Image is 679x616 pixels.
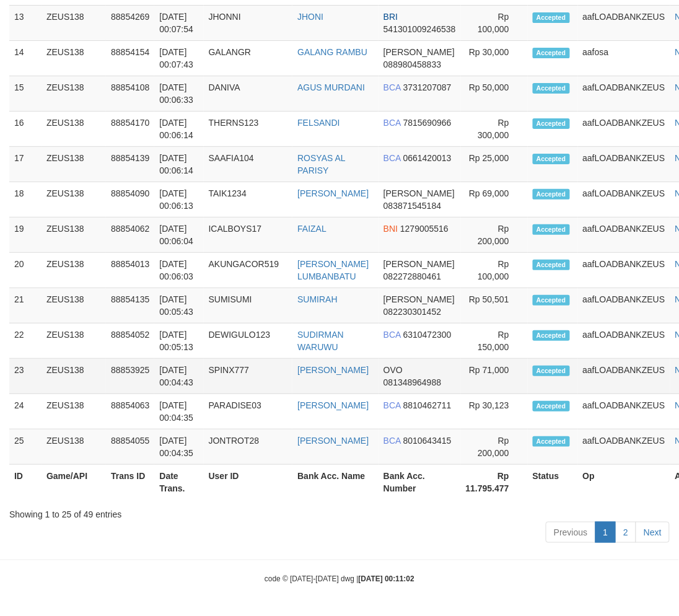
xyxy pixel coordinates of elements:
span: Accepted [533,436,570,447]
a: 2 [615,522,636,543]
td: 88854090 [106,182,154,218]
td: 14 [9,41,42,76]
td: Rp 100,000 [461,253,528,288]
a: Next [636,522,670,543]
td: [DATE] 00:07:43 [154,41,203,76]
a: [PERSON_NAME] [297,400,369,410]
span: Copy 082272880461 to clipboard [383,271,441,281]
td: aafLOADBANKZEUS [578,359,670,394]
td: Rp 69,000 [461,182,528,218]
td: [DATE] 00:04:35 [154,394,203,429]
a: SUDIRMAN WARUWU [297,330,344,352]
td: [DATE] 00:04:43 [154,359,203,394]
span: Accepted [533,118,570,129]
td: [DATE] 00:06:04 [154,218,203,253]
td: aafLOADBANKZEUS [578,76,670,112]
span: BCA [383,118,401,128]
td: GALANGR [204,41,293,76]
a: SUMIRAH [297,294,338,304]
span: BCA [383,82,401,92]
td: aafLOADBANKZEUS [578,288,670,323]
span: Copy 8810462711 to clipboard [403,400,452,410]
td: [DATE] 00:06:03 [154,253,203,288]
td: ZEUS138 [42,6,106,41]
th: User ID [204,465,293,500]
a: FAIZAL [297,224,326,234]
td: aafLOADBANKZEUS [578,253,670,288]
span: BRI [383,12,398,22]
span: [PERSON_NAME] [383,259,455,269]
td: [DATE] 00:06:13 [154,182,203,218]
td: 24 [9,394,42,429]
th: Trans ID [106,465,154,500]
td: [DATE] 00:06:33 [154,76,203,112]
span: Copy 083871545184 to clipboard [383,201,441,211]
td: ZEUS138 [42,394,106,429]
a: [PERSON_NAME] [297,436,369,446]
td: aafLOADBANKZEUS [578,112,670,147]
a: FELSANDI [297,118,339,128]
td: aafLOADBANKZEUS [578,6,670,41]
a: GALANG RAMBU [297,47,367,57]
span: BCA [383,153,401,163]
th: Bank Acc. Number [379,465,461,500]
td: 16 [9,112,42,147]
td: ZEUS138 [42,147,106,182]
td: 88854154 [106,41,154,76]
span: Accepted [533,295,570,306]
td: aafLOADBANKZEUS [578,394,670,429]
small: code © [DATE]-[DATE] dwg | [265,575,414,584]
td: Rp 50,501 [461,288,528,323]
span: [PERSON_NAME] [383,47,455,57]
span: Copy 3731207087 to clipboard [403,82,452,92]
td: [DATE] 00:04:35 [154,429,203,465]
td: aafLOADBANKZEUS [578,147,670,182]
td: 22 [9,323,42,359]
a: [PERSON_NAME] LUMBANBATU [297,259,369,281]
td: SAAFIA104 [204,147,293,182]
span: Copy 0661420013 to clipboard [403,153,452,163]
span: BNI [383,224,398,234]
td: 88854013 [106,253,154,288]
td: 15 [9,76,42,112]
td: 17 [9,147,42,182]
span: Copy 082230301452 to clipboard [383,307,441,317]
td: 88854170 [106,112,154,147]
td: ZEUS138 [42,182,106,218]
td: ZEUS138 [42,76,106,112]
th: Rp 11.795.477 [461,465,528,500]
th: Status [528,465,578,500]
td: 25 [9,429,42,465]
td: 88854063 [106,394,154,429]
td: [DATE] 00:05:13 [154,323,203,359]
span: Accepted [533,330,570,341]
td: ZEUS138 [42,253,106,288]
span: OVO [383,365,403,375]
td: 88854269 [106,6,154,41]
th: Bank Acc. Name [292,465,379,500]
a: 1 [595,522,616,543]
span: Copy 541301009246538 to clipboard [383,24,456,34]
div: Showing 1 to 25 of 49 entries [9,503,670,521]
td: ZEUS138 [42,429,106,465]
td: Rp 30,123 [461,394,528,429]
td: Rp 100,000 [461,6,528,41]
th: Date Trans. [154,465,203,500]
span: Accepted [533,12,570,23]
td: Rp 25,000 [461,147,528,182]
td: ZEUS138 [42,288,106,323]
td: Rp 150,000 [461,323,528,359]
td: JHONNI [204,6,293,41]
td: 88853925 [106,359,154,394]
span: Copy 081348964988 to clipboard [383,377,441,387]
span: Accepted [533,48,570,58]
td: 88854055 [106,429,154,465]
a: [PERSON_NAME] [297,365,369,375]
td: 13 [9,6,42,41]
td: TAIK1234 [204,182,293,218]
td: aafLOADBANKZEUS [578,323,670,359]
td: 88854052 [106,323,154,359]
span: Copy 1279005516 to clipboard [400,224,449,234]
td: aafLOADBANKZEUS [578,218,670,253]
td: 20 [9,253,42,288]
